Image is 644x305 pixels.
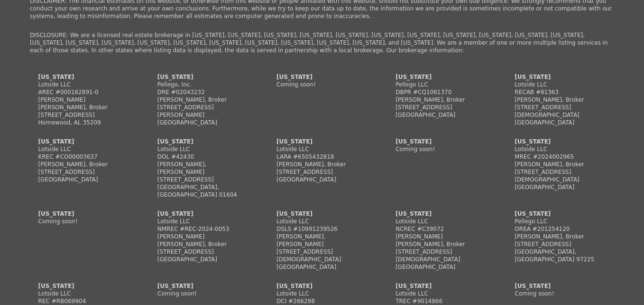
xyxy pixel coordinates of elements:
div: [US_STATE] [276,282,368,290]
div: Lotside LLC [276,290,368,297]
div: NCREC #C39072 [396,225,487,233]
div: [STREET_ADDRESS][DEMOGRAPHIC_DATA] [396,248,487,263]
div: DOL #42430 [157,153,248,161]
div: [STREET_ADDRESS][DEMOGRAPHIC_DATA] [276,248,368,263]
div: [STREET_ADDRESS] [515,240,606,248]
div: [US_STATE] [515,73,606,81]
div: Coming soon! [396,145,487,153]
div: [PERSON_NAME], Broker [515,233,606,240]
div: Lotside LLC [276,218,368,225]
div: [STREET_ADDRESS][DEMOGRAPHIC_DATA] [515,104,606,119]
div: [US_STATE] [38,138,129,145]
div: [US_STATE] [396,282,487,290]
div: [GEOGRAPHIC_DATA], [GEOGRAPHIC_DATA] 01604 [157,183,248,199]
div: [GEOGRAPHIC_DATA], [GEOGRAPHIC_DATA] 97225 [515,248,606,263]
div: Lotside LLC [38,290,129,297]
div: OREA #201254120 [515,225,606,233]
div: [GEOGRAPHIC_DATA] [396,263,487,271]
div: [US_STATE] [276,210,368,218]
div: Coming soon! [515,290,606,297]
div: Coming soon! [38,218,129,225]
div: [US_STATE] [396,210,487,218]
div: Lotside LLC [396,290,487,297]
div: [PERSON_NAME] [PERSON_NAME], Broker [396,233,487,248]
div: DCI #266298 [276,297,368,305]
div: NMREC #REC-2024-0053 [157,225,248,233]
div: DRE #02043232 [157,88,248,96]
div: [PERSON_NAME] [PERSON_NAME], Broker [38,96,129,111]
div: [US_STATE] [515,138,606,145]
div: Coming soon! [157,290,248,297]
div: Homewood, AL 35209 [38,119,129,126]
div: [STREET_ADDRESS][DEMOGRAPHIC_DATA] [515,168,606,183]
div: [PERSON_NAME], [PERSON_NAME] [157,161,248,176]
div: Pellego LLC [396,81,487,88]
div: [US_STATE] [276,73,368,81]
div: [GEOGRAPHIC_DATA] [515,183,606,191]
div: [PERSON_NAME], Broker [396,96,487,104]
div: [PERSON_NAME] [PERSON_NAME], Broker [157,233,248,248]
div: AREC #000162891-0 [38,88,129,96]
div: Lotside LLC [515,81,606,88]
div: [STREET_ADDRESS] [38,111,129,119]
div: [US_STATE] [38,282,129,290]
div: Pellego LLC [515,218,606,225]
div: [US_STATE] [157,282,248,290]
div: [US_STATE] [157,210,248,218]
div: [GEOGRAPHIC_DATA] [157,119,248,126]
div: Lotside LLC [276,145,368,153]
div: [GEOGRAPHIC_DATA] [515,119,606,126]
div: [STREET_ADDRESS] [157,176,248,183]
div: Lotside LLC [38,81,129,88]
div: MREC #2024002965 [515,153,606,161]
div: [PERSON_NAME], Broker [276,161,368,168]
div: Lotside LLC [157,218,248,225]
p: DISCLOSURE: We are a licensed real estate brokerage in [US_STATE], [US_STATE], [US_STATE], [US_ST... [30,31,614,54]
div: [PERSON_NAME], Broker [38,161,129,168]
div: [US_STATE] [157,73,248,81]
div: [PERSON_NAME], Broker [157,96,248,104]
div: Lotside LLC [38,145,129,153]
div: [US_STATE] [515,282,606,290]
div: [GEOGRAPHIC_DATA] [276,176,368,183]
div: [PERSON_NAME], [PERSON_NAME] [276,233,368,248]
div: [GEOGRAPHIC_DATA] [396,111,487,119]
div: TREC #9014866 [396,297,487,305]
div: [STREET_ADDRESS] [38,168,129,176]
div: DSLS #10991239526 [276,225,368,233]
div: Lotside LLC [515,145,606,153]
div: [US_STATE] [157,138,248,145]
div: RECAB #81363 [515,88,606,96]
div: [GEOGRAPHIC_DATA] [38,176,129,183]
div: [STREET_ADDRESS] [157,248,248,256]
div: Lotside LLC [396,218,487,225]
div: [US_STATE] [396,73,487,81]
div: KREC #CO00003637 [38,153,129,161]
div: [STREET_ADDRESS] [396,104,487,111]
div: LARA #6505432818 [276,153,368,161]
div: REC #RB069904 [38,297,129,305]
div: [PERSON_NAME], Broker [515,161,606,168]
div: [US_STATE] [38,210,129,218]
div: [US_STATE] [276,138,368,145]
div: [GEOGRAPHIC_DATA] [276,263,368,271]
div: [US_STATE] [396,138,487,145]
div: [US_STATE] [515,210,606,218]
div: [PERSON_NAME], Broker [515,96,606,104]
div: Pellego, Inc. [157,81,248,88]
div: Lotside LLC [157,145,248,153]
div: [STREET_ADDRESS] [276,168,368,176]
div: [US_STATE] [38,73,129,81]
div: [GEOGRAPHIC_DATA] [157,256,248,263]
div: Coming soon! [276,81,368,88]
div: [STREET_ADDRESS][PERSON_NAME] [157,104,248,119]
div: DBPR #CQ1061370 [396,88,487,96]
